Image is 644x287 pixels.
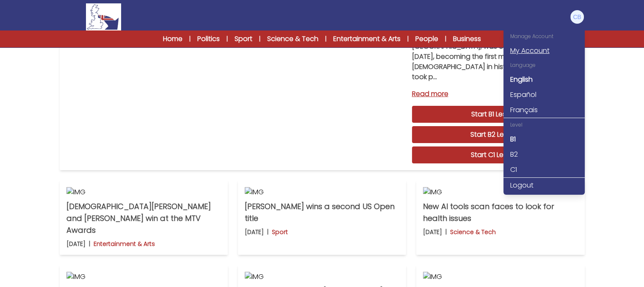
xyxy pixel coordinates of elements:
span: | [259,35,260,43]
p: Science & Tech [450,228,496,236]
p: Sport [272,228,288,236]
span: | [445,35,446,43]
a: Read more [412,89,578,99]
a: Sport [235,34,252,44]
p: New AI tools scan faces to look for health issues [423,201,578,224]
a: IMG [DEMOGRAPHIC_DATA][PERSON_NAME] and [PERSON_NAME] win at the MTV Awards [DATE] | Entertainmen... [60,180,228,255]
a: IMG New AI tools scan faces to look for health issues [DATE] | Science & Tech [416,180,584,255]
a: Entertainment & Arts [333,34,401,44]
span: | [407,35,409,43]
a: IMG [PERSON_NAME] wins a second US Open title [DATE] | Sport [238,180,406,255]
b: | [89,240,90,248]
img: IMG [245,272,399,282]
b: | [267,228,268,236]
div: Language [503,58,585,72]
a: Politics [197,34,220,44]
img: Logo [86,3,121,30]
a: Start B2 Lesson [412,126,578,143]
a: Start C1 Lesson [412,146,578,163]
a: Español [503,87,585,102]
img: IMG [66,272,221,282]
p: Entertainment & Arts [94,240,155,248]
p: [DATE] [423,228,442,236]
p: [PERSON_NAME] wins a second US Open title [245,201,399,224]
div: Level [503,118,585,132]
a: My Account [503,43,585,58]
a: English [503,72,585,87]
div: Manage Account [503,30,585,43]
img: IMG [66,187,221,197]
img: Charlotte Bowler [570,10,584,24]
a: Business [453,34,481,44]
span: | [325,35,326,43]
p: [DATE] [66,240,86,248]
a: People [415,34,438,44]
img: IMG [245,187,399,197]
b: | [445,228,447,236]
a: B1 [503,132,585,147]
a: Home [163,34,182,44]
a: Science & Tech [267,34,318,44]
img: IMG [423,187,578,197]
span: | [189,35,191,43]
a: C1 [503,162,585,177]
a: Logout [503,178,585,193]
a: Logo [60,3,148,30]
p: [DEMOGRAPHIC_DATA][PERSON_NAME] and [PERSON_NAME] win at the MTV Awards [66,201,221,236]
span: | [227,35,228,43]
p: [PERSON_NAME], a teenager from [GEOGRAPHIC_DATA], was officially canonised on [DATE], becoming th... [412,31,578,82]
a: Start B1 Lesson [412,106,578,123]
img: IMG [423,272,578,282]
p: [DATE] [245,228,264,236]
a: Français [503,102,585,118]
a: B2 [503,147,585,162]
